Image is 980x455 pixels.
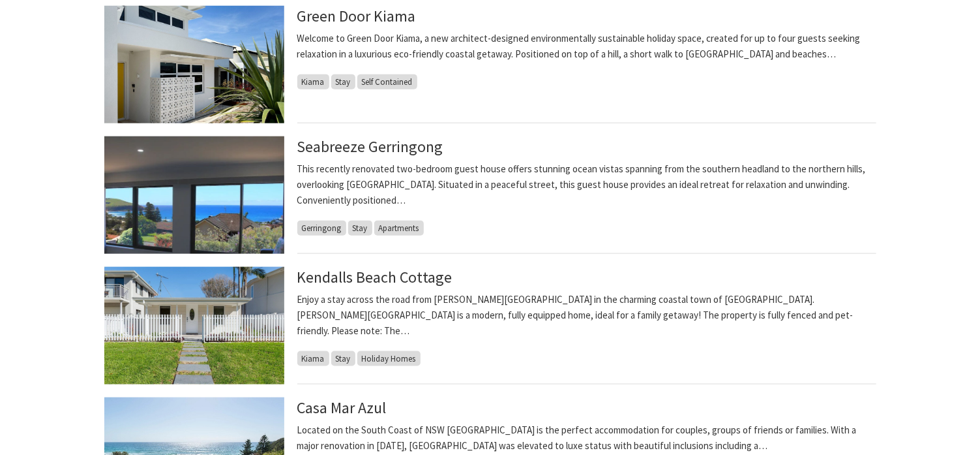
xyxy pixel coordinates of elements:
[297,161,876,208] p: This recently renovated two-bedroom guest house offers stunning ocean vistas spanning from the so...
[357,74,417,89] span: Self Contained
[357,351,421,366] span: Holiday Homes
[297,351,329,366] span: Kiama
[297,221,346,236] span: Gerringong
[348,221,372,236] span: Stay
[297,422,876,454] p: Located on the South Coast of NSW [GEOGRAPHIC_DATA] is the perfect accommodation for couples, gro...
[331,74,355,89] span: Stay
[297,6,416,26] a: Green Door Kiama
[297,74,329,89] span: Kiama
[374,221,424,236] span: Apartments
[297,136,443,157] a: Seabreeze Gerringong
[297,292,876,339] p: Enjoy a stay across the road from [PERSON_NAME][GEOGRAPHIC_DATA] in the charming coastal town of ...
[297,267,453,287] a: Kendalls Beach Cottage
[297,398,387,418] a: Casa Mar Azul
[297,31,876,62] p: Welcome to Green Door Kiama, a new architect-designed environmentally sustainable holiday space, ...
[104,136,284,254] img: View
[331,351,355,366] span: Stay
